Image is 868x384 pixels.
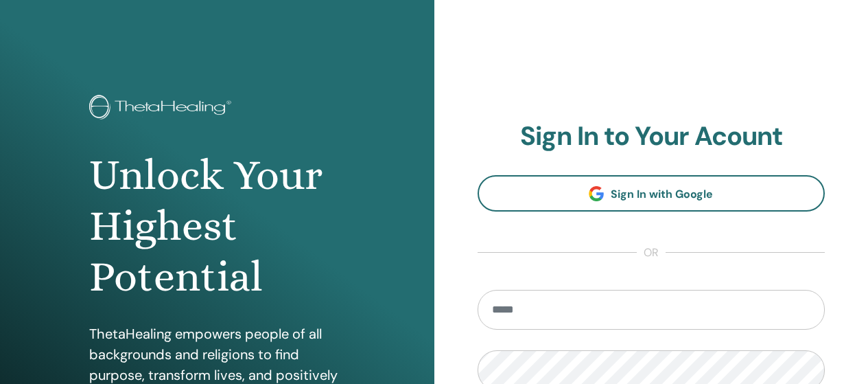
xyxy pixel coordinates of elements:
a: Sign In with Google [478,175,825,212]
h2: Sign In to Your Acount [478,121,825,153]
span: Sign In with Google [611,187,713,201]
h1: Unlock Your Highest Potential [89,150,344,303]
span: or [637,245,666,261]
